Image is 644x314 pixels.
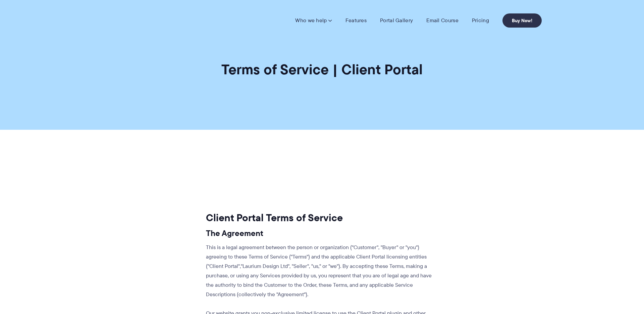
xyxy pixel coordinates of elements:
[345,17,367,24] a: Features
[206,243,434,299] p: This is a legal agreement between the person or organization ("Customer", "Buyer" or "you") agree...
[426,17,459,24] a: Email Course
[502,13,542,28] a: Buy Now!
[472,17,489,24] a: Pricing
[380,17,413,24] a: Portal Gallery
[206,211,434,224] h2: Client Portal Terms of Service
[295,17,332,24] a: Who we help
[206,228,434,238] h3: The Agreement
[221,61,423,78] h1: Terms of Service | Client Portal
